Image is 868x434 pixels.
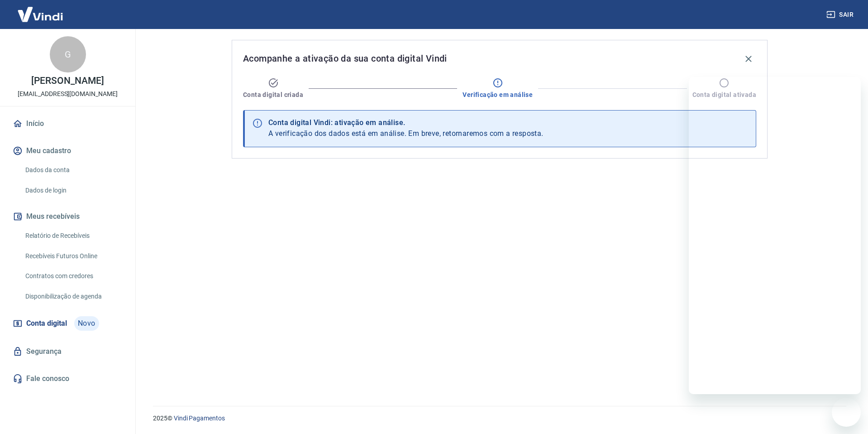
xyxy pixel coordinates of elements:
img: Vindi [11,0,70,28]
a: Dados de login [22,181,124,200]
p: [PERSON_NAME] [31,76,104,86]
p: [EMAIL_ADDRESS][DOMAIN_NAME] [18,89,118,99]
a: Vindi Pagamentos [174,415,225,422]
div: Conta digital Vindi: ativação em análise. [268,117,544,128]
span: A verificação dos dados está em análise. Em breve, retornaremos com a resposta. [268,129,544,138]
button: Meus recebíveis [11,207,124,227]
a: Contratos com credores [22,267,124,285]
span: Acompanhe a ativação da sua conta digital Vindi [243,51,447,66]
span: Verificação em análise [463,90,533,99]
div: G [50,36,86,72]
span: Conta digital criada [243,90,303,99]
button: Meu cadastro [11,141,124,161]
a: Fale conosco [11,369,124,389]
button: Sair [825,6,857,23]
span: Conta digital [26,317,67,330]
a: Dados da conta [22,161,124,179]
a: Início [11,114,124,134]
iframe: Botão para abrir a janela de mensagens, conversa em andamento [832,398,861,427]
span: Novo [74,316,99,331]
iframe: Janela de mensagens [689,77,861,394]
a: Disponibilização de agenda [22,287,124,306]
a: Recebíveis Futuros Online [22,247,124,265]
p: 2025 © [153,414,846,423]
a: Segurança [11,342,124,362]
a: Conta digitalNovo [11,313,124,334]
a: Relatório de Recebíveis [22,227,124,245]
